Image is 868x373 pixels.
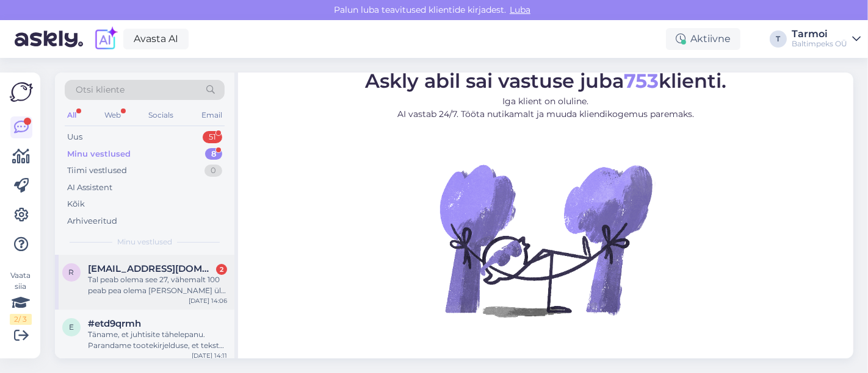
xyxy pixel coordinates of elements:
div: Minu vestlused [67,148,131,160]
div: 0 [204,165,222,177]
div: T [770,30,787,48]
img: No Chat active [436,130,656,350]
span: Minu vestlused [117,236,172,247]
div: 8 [205,148,222,160]
div: Uus [67,131,82,143]
a: TarmoiBaltimpeks OÜ [792,29,861,49]
div: 2 / 3 [10,314,32,325]
span: r [69,268,74,277]
div: [DATE] 14:06 [189,296,227,305]
div: Web [102,107,123,123]
img: Askly Logo [10,82,33,102]
a: Avasta AI [123,29,189,49]
div: Aktiivne [666,28,740,50]
div: [DATE] 14:11 [192,351,227,360]
div: Baltimpeks OÜ [792,39,847,49]
div: 2 [216,264,227,275]
div: Vaata siia [10,270,32,325]
span: Luba [506,4,534,15]
div: Tal peab olema see 27, vähemalt 100 peab pea olema [PERSON_NAME] üle 270g kaal [88,274,227,296]
div: All [65,107,79,123]
p: Iga klient on oluline. AI vastab 24/7. Tööta nutikamalt ja muuda kliendikogemus paremaks. [365,95,726,121]
span: Askly abil sai vastuse juba klienti. [365,69,726,93]
div: Tarmoi [792,29,847,39]
b: 753 [624,69,659,93]
div: AI Assistent [67,182,112,194]
div: Socials [146,107,176,123]
div: Kõik [67,198,85,210]
div: Täname, et juhtisite tähelepanu. Parandame tootekirjelduse, et tekst oleks arusaadavam. [88,329,227,351]
span: Otsi kliente [76,83,125,96]
div: Arhiveeritud [67,215,117,227]
div: Tiimi vestlused [67,165,127,177]
img: explore-ai [93,26,118,52]
span: #etd9qrmh [88,318,141,329]
div: 51 [203,131,222,143]
span: roolmiiamarii@gmail.com [88,263,215,274]
span: e [69,322,74,332]
div: Email [199,107,225,123]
